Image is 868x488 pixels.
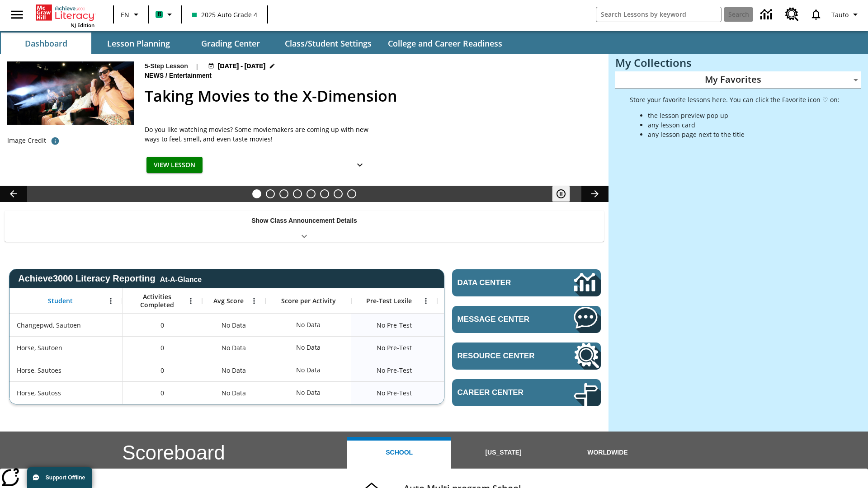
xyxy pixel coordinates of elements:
button: Class/Student Settings [278,33,379,54]
input: search field [596,7,721,22]
button: Profile/Settings [828,6,864,23]
span: No Data [217,338,250,357]
button: Slide 8 Sleepless in the Animal Kingdom [347,189,356,198]
button: Slide 3 Do You Want Fries With That? [279,189,288,198]
button: Show Details [351,157,369,174]
span: | [195,61,199,71]
div: No Data, Horse, Sautoss [437,381,523,404]
div: No Data, Horse, Sautoes [437,359,523,381]
span: Avg Score [213,297,244,305]
span: 0 [160,388,164,398]
div: Show Class Announcement Details [5,211,604,242]
div: No Data, Changepwd, Sautoen [202,314,265,336]
span: No Data [217,361,250,380]
button: Open Menu [104,294,118,308]
div: 0, Horse, Sautoes [123,359,202,381]
span: No Pre-Test, Changepwd, Sautoen [377,320,412,330]
h3: My Collections [615,56,861,69]
span: / [165,72,167,79]
span: Horse, Sautoes [17,366,61,375]
span: Career Center [458,388,547,397]
button: Aug 18 - Aug 24 Choose Dates [206,61,278,71]
button: Lesson Planning [93,33,184,54]
span: No Pre-Test, Horse, Sautoen [377,343,412,352]
span: Message Center [458,315,547,324]
button: Language: EN, Select a language [117,6,146,23]
p: 5-Step Lesson [145,61,188,71]
div: No Data, Changepwd, Sautoen [292,316,325,334]
button: Lesson carousel, Next [581,186,609,202]
p: Store your favorite lessons here. You can click the Favorite icon ♡ on: [630,95,840,104]
button: Open Menu [247,294,261,308]
button: Slide 1 Taking Movies to the X-Dimension [252,189,261,198]
img: Panel in front of the seats sprays water mist to the happy audience at a 4DX-equipped theater. [7,61,134,125]
button: Open Menu [419,294,433,308]
span: No Pre-Test, Horse, Sautoss [377,388,412,398]
div: No Data, Horse, Sautoss [202,381,265,404]
a: Message Center [452,306,601,333]
span: 2025 Auto Grade 4 [192,10,257,19]
button: Slide 5 One Idea, Lots of Hard Work [307,189,316,198]
span: [DATE] - [DATE] [218,61,265,71]
div: 0, Horse, Sautoss [123,381,202,404]
button: Open Menu [184,294,198,308]
p: Show Class Announcement Details [251,216,357,225]
div: No Data, Horse, Sautoss [292,384,325,402]
span: Changepwd, Sautoen [17,320,81,330]
button: [US_STATE] [451,437,555,469]
span: Student [48,297,73,305]
span: Horse, Sautoss [17,388,61,398]
a: Data Center [755,2,780,27]
button: Dashboard [1,33,91,54]
button: Open side menu [4,1,30,28]
div: 0, Changepwd, Sautoen [123,314,202,336]
a: Resource Center, Will open in new tab [780,2,804,27]
div: Home [36,3,94,28]
div: At-A-Glance [160,274,202,284]
button: Slide 7 Career Lesson [334,189,343,198]
h2: Taking Movies to the X-Dimension [145,84,598,108]
button: View Lesson [146,157,203,174]
button: Boost Class color is mint green. Change class color [152,6,179,23]
button: Worldwide [556,437,660,469]
button: Slide 2 Cars of the Future? [266,189,275,198]
div: No Data, Horse, Sautoen [292,338,325,357]
span: Data Center [458,278,543,287]
button: College and Career Readiness [381,33,509,54]
span: Achieve3000 Literacy Reporting [18,273,202,284]
div: No Data, Horse, Sautoes [292,361,325,379]
a: Resource Center, Will open in new tab [452,343,601,370]
span: NJ Edition [71,22,94,28]
span: 0 [160,343,164,352]
li: any lesson page next to the title [648,130,840,139]
button: Photo credit: Photo by The Asahi Shimbun via Getty Images [46,133,64,149]
span: B [157,9,161,20]
a: Data Center [452,269,601,296]
span: Pre-Test Lexile [366,297,412,305]
span: 0 [160,320,164,330]
span: Support Offline [46,474,85,481]
a: Career Center [452,379,601,406]
div: No Data, Horse, Sautoen [437,336,523,359]
span: No Data [217,316,250,334]
p: Image Credit [7,136,46,145]
button: Support Offline [27,467,92,488]
span: 0 [160,366,164,375]
div: Pause [552,186,579,202]
p: Do you like watching movies? Some moviemakers are coming up with new ways to feel, smell, and eve... [145,125,371,144]
span: EN [121,10,129,19]
span: No Pre-Test, Horse, Sautoes [377,366,412,375]
div: My Favorites [615,71,861,89]
span: Resource Center [458,352,547,361]
div: No Data, Horse, Sautoes [202,359,265,381]
span: Entertainment [169,71,213,81]
li: the lesson preview pop up [648,111,840,120]
button: School [347,437,451,469]
span: News [145,71,165,81]
button: Pause [552,186,570,202]
span: Score per Activity [281,297,336,305]
div: No Data, Changepwd, Sautoen [437,314,523,336]
button: Slide 4 What's the Big Idea? [293,189,302,198]
button: Grading Center [185,33,276,54]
